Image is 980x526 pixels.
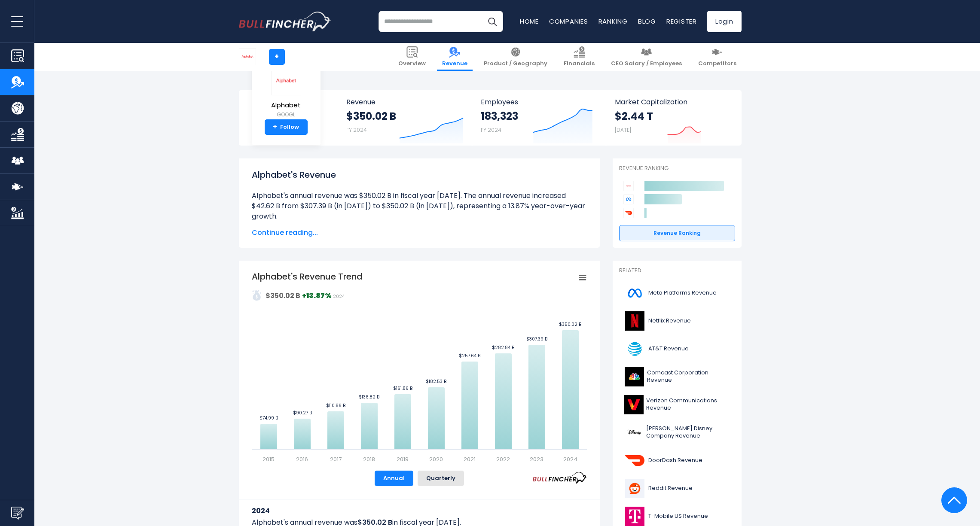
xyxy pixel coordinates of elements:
[619,267,735,274] p: Related
[479,43,553,71] a: Product / Geography
[619,281,735,305] a: Meta Platforms Revenue
[296,455,308,463] text: 2016
[619,165,735,172] p: Revenue Ranking
[429,455,443,463] text: 2020
[326,402,345,409] text: $110.86 B
[239,12,331,31] img: bullfincher logo
[666,17,697,26] a: Register
[363,455,375,463] text: 2018
[271,111,301,119] small: GOOGL
[484,60,547,67] span: Product / Geography
[271,102,301,109] span: Alphabet
[333,293,345,300] span: 2024
[624,339,646,359] img: T logo
[619,309,735,333] a: Netflix Revenue
[375,471,413,486] button: Annual
[624,507,646,526] img: TMUS logo
[559,43,600,71] a: Financials
[624,451,646,470] img: DASH logo
[273,123,277,131] strong: +
[623,208,634,218] img: DoorDash competitors logo
[615,98,732,106] span: Market Capitalization
[393,43,431,71] a: Overview
[459,353,480,359] text: $257.64 B
[252,228,587,238] span: Continue reading...
[624,311,646,331] img: NFLX logo
[638,17,656,26] a: Blog
[472,90,606,146] a: Employees 183,323 FY 2024
[619,225,735,241] a: Revenue Ranking
[530,455,543,463] text: 2023
[252,168,587,181] h1: Alphabet's Revenue
[526,336,547,342] text: $307.39 B
[624,423,644,442] img: DIS logo
[263,455,275,463] text: 2015
[615,109,653,123] strong: $2.44 T
[698,60,736,67] span: Competitors
[346,126,367,134] small: FY 2024
[624,479,646,498] img: RDDT logo
[619,337,735,361] a: AT&T Revenue
[442,60,467,67] span: Revenue
[707,11,742,32] a: Login
[492,344,514,351] text: $282.84 B
[265,119,308,135] a: +Follow
[619,421,735,444] a: [PERSON_NAME] Disney Company Revenue
[619,449,735,472] a: DoorDash Revenue
[426,378,446,385] text: $182.53 B
[606,43,687,71] a: CEO Salary / Employees
[606,90,740,146] a: Market Capitalization $2.44 T [DATE]
[481,126,501,134] small: FY 2024
[346,109,396,123] strong: $350.02 B
[346,98,464,106] span: Revenue
[611,60,682,67] span: CEO Salary / Employees
[271,66,302,120] a: Alphabet GOOGL
[563,455,577,463] text: 2024
[252,271,363,283] tspan: Alphabet's Revenue Trend
[338,90,472,146] a: Revenue $350.02 B FY 2024
[615,126,631,134] small: [DATE]
[624,395,644,414] img: VZ logo
[260,415,278,421] text: $74.99 B
[330,455,341,463] text: 2017
[624,367,644,386] img: CMCSA logo
[252,271,587,464] svg: Alphabet's Revenue Trend
[269,49,285,65] a: +
[252,290,262,301] img: addasd
[266,291,300,301] strong: $350.02 B
[252,505,587,516] h3: 2024
[564,60,595,67] span: Financials
[437,43,473,71] a: Revenue
[293,410,311,416] text: $90.27 B
[619,393,735,417] a: Verizon Communications Revenue
[549,17,588,26] a: Companies
[520,17,539,26] a: Home
[619,477,735,500] a: Reddit Revenue
[252,191,587,222] li: Alphabet's annual revenue was $350.02 B in fiscal year [DATE]. The annual revenue increased $42.6...
[481,98,597,106] span: Employees
[623,194,634,204] img: Meta Platforms competitors logo
[623,181,634,191] img: Alphabet competitors logo
[598,17,628,26] a: Ranking
[398,60,426,67] span: Overview
[239,49,256,65] img: GOOGL logo
[418,471,464,486] button: Quarterly
[619,365,735,389] a: Comcast Corporation Revenue
[302,291,332,301] strong: +13.87%
[393,385,412,392] text: $161.86 B
[624,283,646,303] img: META logo
[464,455,476,463] text: 2021
[359,394,379,400] text: $136.82 B
[397,455,409,463] text: 2019
[482,11,503,32] button: Search
[496,455,510,463] text: 2022
[693,43,742,71] a: Competitors
[271,67,301,95] img: GOOGL logo
[559,321,581,328] text: $350.02 B
[481,109,518,123] strong: 183,323
[239,12,331,31] a: Go to homepage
